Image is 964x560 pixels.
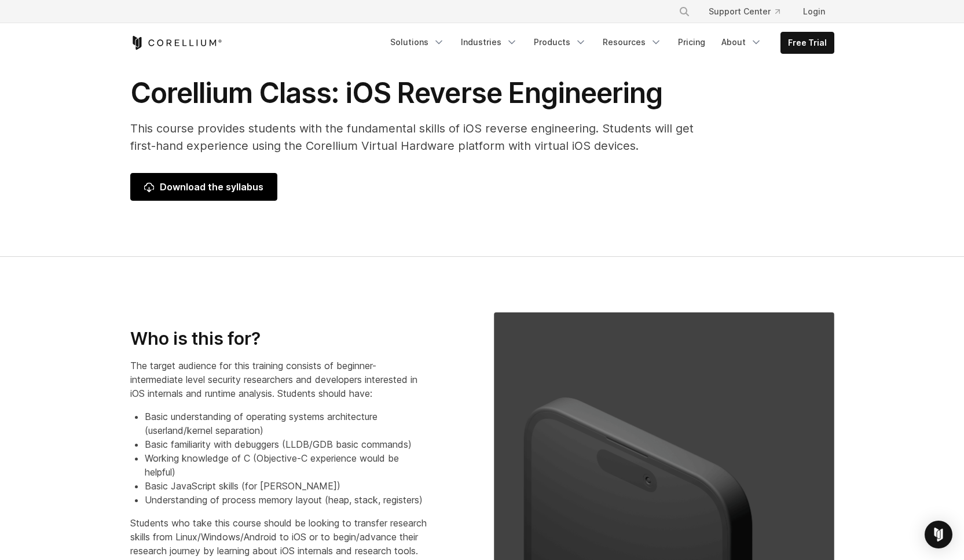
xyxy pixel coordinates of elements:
[383,32,834,54] div: Navigation Menu
[596,32,669,53] a: Resources
[130,173,277,201] a: Download the syllabus
[145,493,427,507] li: Understanding of process memory layout (heap, stack, registers)
[671,32,712,53] a: Pricing
[383,32,452,53] a: Solutions
[454,32,525,53] a: Industries
[130,120,709,154] p: This course provides students with the fundamental skills of iOS reverse engineering. Students wi...
[714,32,769,53] a: About
[674,1,695,22] button: Search
[145,410,427,437] li: Basic understanding of operating systems architecture (userland/kernel separation)
[925,521,952,548] div: Open Intercom Messenger
[794,1,834,22] a: Login
[665,1,834,22] div: Navigation Menu
[130,328,427,350] h3: Who is this for?
[145,479,427,493] li: Basic JavaScript skills (for [PERSON_NAME])
[699,1,789,22] a: Support Center
[781,32,834,53] a: Free Trial
[130,76,709,110] h1: Corellium Class: iOS Reverse Engineering
[527,32,593,53] a: Products
[145,451,427,479] li: Working knowledge of C (Objective-C experience would be helpful)
[144,180,263,194] span: Download the syllabus
[130,36,222,50] a: Corellium Home
[130,359,427,400] p: The target audience for this training consists of beginner-intermediate level security researcher...
[145,437,427,451] li: Basic familiarity with debuggers (LLDB/GDB basic commands)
